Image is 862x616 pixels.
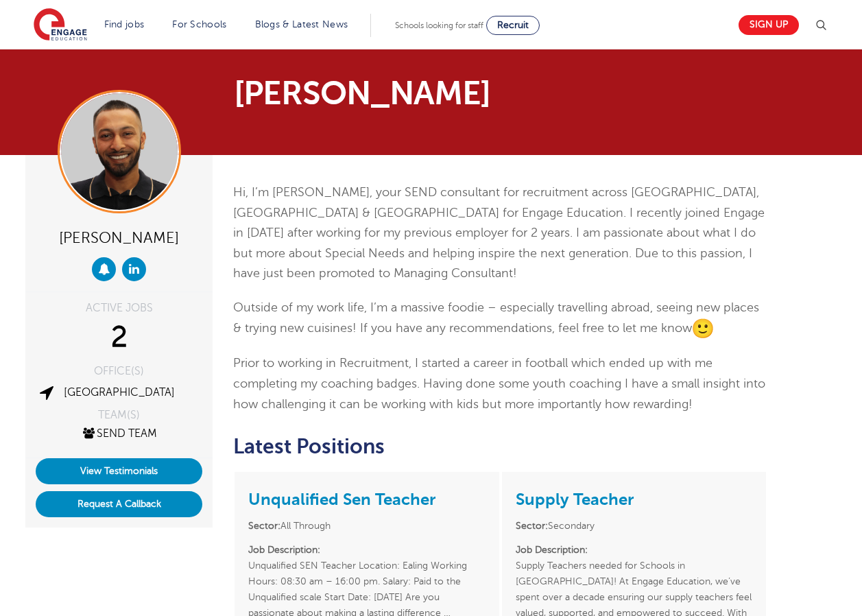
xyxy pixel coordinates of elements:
a: Sign up [739,15,799,35]
img: ? [692,318,714,340]
span: Prior to working in Recruitment, I started a career in football which ended up with me completing... [233,356,765,410]
a: Blogs & Latest News [255,19,348,29]
li: All Through [248,518,485,534]
h1: [PERSON_NAME] [234,77,560,110]
a: Find jobs [104,19,145,29]
strong: Job Description: [516,545,588,555]
a: Supply Teacher [516,490,634,509]
strong: Sector: [248,521,280,531]
a: SEND Team [81,427,157,440]
a: Unqualified Sen Teacher [248,490,435,509]
div: ACTIVE JOBS [36,303,202,313]
a: [GEOGRAPHIC_DATA] [64,386,175,399]
span: Outside of my work life, I’m a massive foodie – especially travelling abroad, seeing new places &... [233,300,759,335]
button: Request A Callback [36,491,202,517]
li: Secondary [516,518,752,534]
img: Engage Education [34,8,87,43]
a: Recruit [486,16,540,35]
span: Hi, I’m [PERSON_NAME], your SEND consultant for recruitment across [GEOGRAPHIC_DATA], [GEOGRAPHIC... [233,185,765,280]
div: OFFICE(S) [36,366,202,377]
div: [PERSON_NAME] [36,224,202,250]
span: Recruit [497,20,529,30]
strong: Job Description: [248,545,320,555]
h2: Latest Positions [233,435,767,458]
div: 2 [36,320,202,355]
strong: Sector: [516,521,548,531]
a: View Testimonials [36,458,202,484]
span: Schools looking for staff [395,21,483,30]
a: For Schools [172,19,226,29]
div: TEAM(S) [36,410,202,420]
